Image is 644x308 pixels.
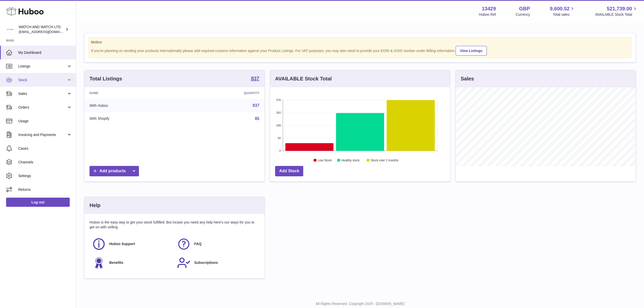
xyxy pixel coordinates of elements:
a: Add products [90,166,139,176]
span: FAQ [194,242,202,246]
text: 282 [276,111,281,114]
span: 521,739.00 [607,5,632,12]
a: View Listings [456,46,487,56]
span: Stock [18,78,67,82]
h3: AVAILABLE Stock Total [275,75,332,82]
img: internalAdmin-13429@internal.huboo.com [6,26,14,33]
span: My Dashboard [18,50,72,55]
a: Subscriptions [177,256,257,270]
span: Benefits [109,260,123,265]
span: AVAILABLE Stock Total [595,12,638,17]
div: Huboo Ref [479,12,496,17]
span: Settings [18,174,72,178]
span: Usage [18,119,72,124]
th: Name [84,87,182,99]
span: Subscriptions [194,260,218,265]
a: 85 [255,116,259,121]
text: Low Stock [318,159,332,162]
div: Currency [516,12,530,17]
h3: Total Listings [90,75,122,82]
span: Orders [18,105,67,110]
strong: 837 [251,76,259,81]
text: Stock over 2 months [371,159,398,162]
strong: 13429 [482,5,496,12]
a: Log out [6,198,70,207]
span: Sales [18,91,67,96]
a: Benefits [92,256,172,270]
div: WATCH AND WATCH LTD [19,25,64,34]
th: Quantity [182,87,264,99]
p: All Rights Reserved. Copyright 2025 - [DOMAIN_NAME] [80,301,640,306]
text: 0 [279,149,281,152]
strong: GBP [519,5,530,12]
a: 837 [251,76,259,82]
td: With Huboo [84,99,182,112]
span: 9,600.52 [550,5,570,12]
span: Channels [18,160,72,165]
text: Healthy stock [341,159,360,162]
text: 376 [276,98,281,101]
span: Returns [18,187,72,192]
span: [EMAIL_ADDRESS][DOMAIN_NAME] [19,30,75,34]
td: With Shopify [84,112,182,125]
a: 521,739.00 AVAILABLE Stock Total [595,5,638,17]
span: Huboo Support [109,242,135,246]
a: 837 [253,103,259,108]
a: 9,600.52 Total sales [550,5,576,17]
text: 188 [276,124,281,127]
a: Huboo Support [92,237,172,251]
text: 94 [278,136,281,140]
a: FAQ [177,237,257,251]
p: Huboo is the easy way to get your stock fulfilled. But incase you need any help here's our ways f... [90,220,259,230]
div: If you're planning on sending your products internationally please add required customs informati... [91,45,629,56]
span: Cases [18,146,72,151]
span: Listings [18,64,67,69]
strong: Notice [91,40,629,45]
h3: Help [90,202,100,209]
span: Total sales [553,12,575,17]
a: Add Stock [275,166,303,176]
h3: Sales [461,75,474,82]
span: Invoicing and Payments [18,132,67,137]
